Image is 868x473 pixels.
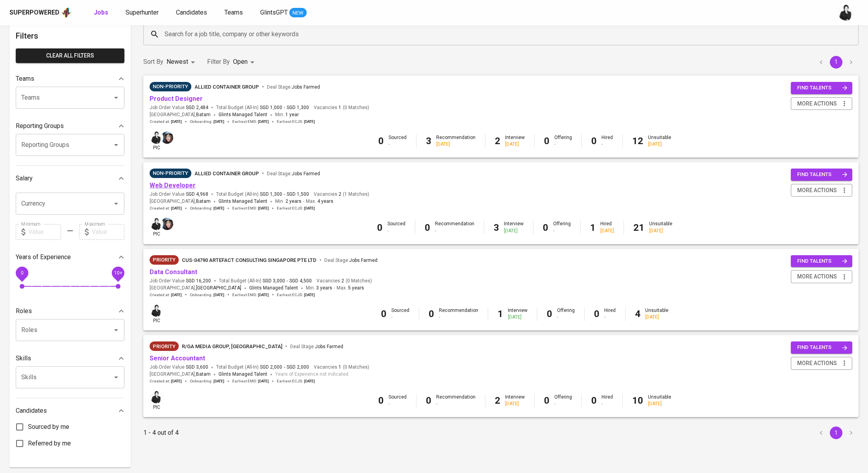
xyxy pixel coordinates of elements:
span: Jobs Farmed [349,258,378,263]
div: Reporting Groups [16,118,124,134]
span: [DATE] [304,206,315,211]
span: - [287,278,288,284]
div: - [389,141,407,148]
b: 0 [429,308,434,319]
div: [DATE] [648,141,671,148]
span: [DATE] [304,119,315,124]
button: more actions [791,270,852,283]
span: Earliest EMD : [232,378,269,384]
span: Batam [196,371,211,378]
p: Newest [167,57,188,67]
span: [DATE] [258,119,269,124]
b: 1 [590,222,596,233]
span: Max. [337,285,364,291]
span: Sourced by me [28,422,69,432]
div: - [391,314,409,321]
div: Roles [16,303,124,319]
a: Web Developer [150,182,196,189]
span: 2 [340,278,344,284]
span: [GEOGRAPHIC_DATA] , [150,371,211,378]
span: find talents [797,170,848,179]
div: Teams [16,71,124,87]
span: [GEOGRAPHIC_DATA] [196,284,241,292]
div: - [554,141,572,148]
button: more actions [791,184,852,197]
div: - [553,228,571,234]
div: [DATE] [505,401,525,407]
span: Jobs Farmed [292,84,320,90]
span: Allied Container Group [194,84,259,90]
span: Earliest EMD : [232,292,269,298]
span: SGD 1,500 [287,191,309,198]
span: Earliest ECJD : [277,378,315,384]
b: 21 [633,222,644,233]
span: Min. [306,285,332,291]
span: [DATE] [304,378,315,384]
div: [DATE] [436,141,476,148]
img: medwi@glints.com [150,218,163,230]
div: Hired [604,307,616,321]
nav: pagination navigation [814,56,859,69]
span: [GEOGRAPHIC_DATA] , [150,198,211,206]
b: 0 [591,135,597,147]
span: Referred by me [28,439,71,448]
div: Unsuitable [648,134,671,148]
span: SGD 3,000 [263,278,285,284]
button: Open [111,372,122,383]
div: Offering [554,394,572,407]
span: more actions [797,185,837,195]
img: medwi@glints.com [150,132,163,144]
div: Unsuitable [645,307,668,321]
span: SGD 2,000 [260,364,282,371]
span: 2 years [285,198,302,204]
span: - [303,198,304,206]
input: Value [28,224,61,240]
img: diazagista@glints.com [161,132,173,144]
span: Glints Managed Talent [249,285,298,291]
a: Senior Accountant [150,354,205,362]
span: 5 years [348,285,364,291]
div: [DATE] [504,228,524,234]
b: 0 [377,222,383,233]
div: Interview [504,221,524,234]
span: SGD 1,300 [287,104,309,111]
b: 0 [378,395,384,406]
div: Recommendation [436,134,476,148]
span: Non-Priority [150,169,191,177]
span: Earliest ECJD : [277,292,315,298]
div: Sourced [389,134,407,148]
span: Created at : [150,119,182,124]
span: Batam [196,198,211,206]
div: - [436,401,476,407]
button: Clear All filters [16,48,124,63]
a: Candidates [176,8,209,18]
span: Vacancies ( 0 Matches ) [314,364,369,371]
span: [GEOGRAPHIC_DATA] , [150,111,211,119]
b: 0 [426,395,431,406]
span: Allied Container Group [194,171,259,176]
span: Years of Experience not indicated. [275,371,350,378]
div: pic [150,390,163,411]
b: 2 [495,395,500,406]
div: Superpowered [9,8,59,17]
span: Earliest EMD : [232,119,269,124]
span: Earliest ECJD : [277,119,315,124]
span: Total Budget (All-In) [219,278,312,284]
div: Unsuitable [648,394,671,407]
a: Product Designer [150,95,203,102]
div: - [601,141,613,148]
span: find talents [797,83,848,93]
span: 1 [337,364,341,371]
span: R/GA MEDIA GROUP, [GEOGRAPHIC_DATA] [182,343,282,349]
button: find talents [791,255,852,267]
span: [DATE] [171,292,182,298]
div: - [389,401,407,407]
span: Glints Managed Talent [218,371,267,377]
div: Candidates [16,403,124,419]
b: 0 [381,308,387,319]
span: find talents [797,257,848,266]
img: medwi@glints.com [150,391,163,403]
span: [DATE] [171,378,182,384]
span: GlintsGPT [260,9,288,16]
div: - [554,401,572,407]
